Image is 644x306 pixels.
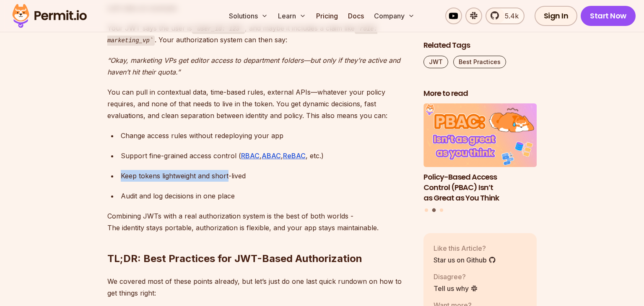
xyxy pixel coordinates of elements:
[434,283,478,293] a: Tell us why
[121,150,410,162] div: Support fine-grained access control ( , , , etc.)
[432,208,436,212] button: Go to slide 2
[581,6,636,26] a: Start Now
[434,255,496,265] a: Star us on Github
[423,104,537,167] img: Policy-Based Access Control (PBAC) Isn’t as Great as You Think
[345,8,367,24] a: Docs
[241,152,260,160] a: RBAC
[8,2,91,30] img: Permit logo
[423,104,537,213] div: Posts
[423,172,537,203] h3: Policy-Based Access Control (PBAC) Isn’t as Great as You Think
[107,22,410,46] p: Your JWT says the user is , and maybe it includes a claim like . Your authorization system can th...
[371,8,418,24] button: Company
[434,243,496,253] p: Like this Article?
[226,8,271,24] button: Solutions
[107,275,410,299] p: We covered most of these points already, but let’s just do one last quick rundown on how to get t...
[425,208,428,212] button: Go to slide 1
[262,152,281,160] a: ABAC
[500,11,519,21] span: 5.4k
[423,104,537,203] li: 2 of 3
[434,272,478,282] p: Disagree?
[313,8,341,24] a: Pricing
[486,8,525,24] a: 5.4k
[107,86,410,121] p: You can pull in contextual data, time-based rules, external APIs—whatever your policy requires, a...
[121,190,410,202] div: Audit and log decisions in one place
[107,219,410,265] h2: TL;DR: Best Practices for JWT-Based Authorization
[423,40,537,51] h2: Related Tags
[121,130,410,141] div: Change access rules without redeploying your app
[423,104,537,203] a: Policy-Based Access Control (PBAC) Isn’t as Great as You ThinkPolicy-Based Access Control (PBAC) ...
[440,208,443,212] button: Go to slide 3
[535,6,578,26] a: Sign In
[423,88,537,99] h2: More to read
[107,210,410,234] p: Combining JWTs with a real authorization system is the best of both worlds - The identity stays p...
[453,56,506,68] a: Best Practices
[121,170,410,182] div: Keep tokens lightweight and short-lived
[283,152,306,160] a: ReBAC
[423,56,448,68] a: JWT
[275,8,309,24] button: Learn
[107,56,400,76] em: “Okay, marketing VPs get editor access to department folders—but only if they’re active and haven...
